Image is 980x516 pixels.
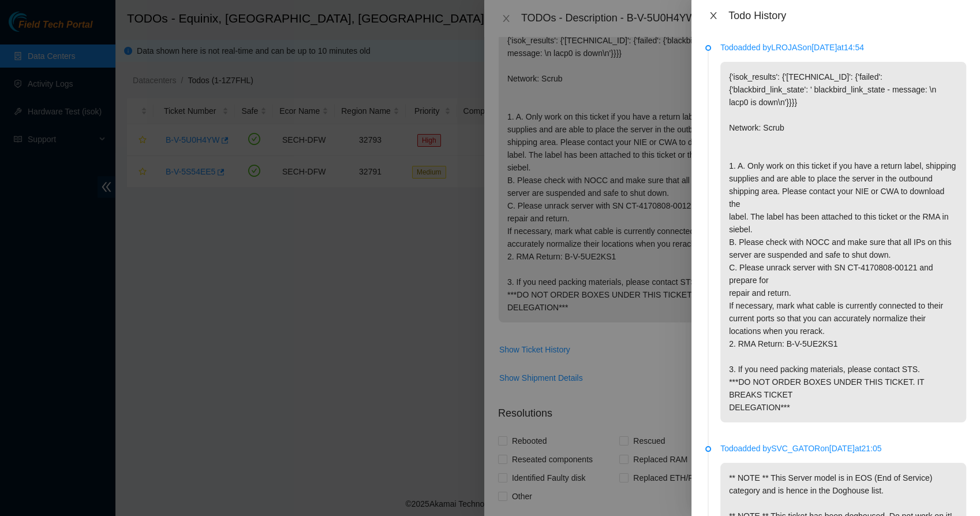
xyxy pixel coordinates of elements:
p: Todo added by LROJAS on [DATE] at 14:54 [720,41,966,54]
div: Todo History [728,9,966,22]
p: {'isok_results': {'[TECHNICAL_ID]': {'failed': {'blackbird_link_state': ' blackbird_link_state - ... [720,62,966,422]
p: Todo added by SVC_GATOR on [DATE] at 21:05 [720,442,966,455]
span: close [709,11,718,20]
button: Close [705,10,721,21]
